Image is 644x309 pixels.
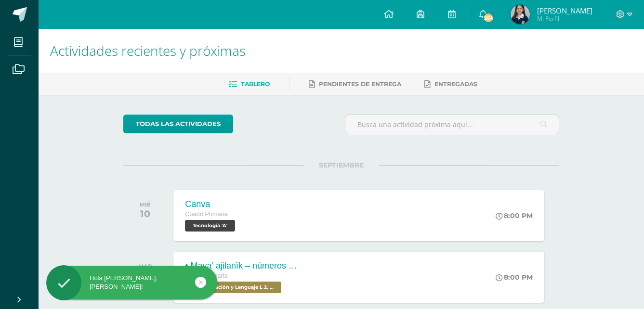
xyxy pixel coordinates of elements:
span: Entregadas [434,80,477,88]
div: Hola [PERSON_NAME], [PERSON_NAME]! [46,274,217,291]
span: Mi Perfil [537,14,592,23]
div: Canva [185,199,237,209]
span: Pendientes de entrega [319,80,401,88]
div: 8:00 PM [496,273,533,282]
a: todas las Actividades [123,115,233,133]
div: • Maya’ ajilanïk – números mayas. [185,261,301,271]
span: Tablero [241,80,270,88]
input: Busca una actividad próxima aquí... [345,115,559,134]
div: 10 [140,208,151,219]
a: Entregadas [424,77,477,92]
a: Tablero [229,77,270,92]
img: b16389c594ea0be4c0e96543ff263ad5.png [511,5,530,24]
span: 264 [483,13,494,23]
span: Actividades recientes y próximas [50,41,246,60]
div: MIÉ [140,201,151,208]
a: Pendientes de entrega [309,77,401,92]
div: 8:00 PM [496,211,533,220]
span: Tecnología 'A' [185,220,235,232]
div: MAR [138,263,152,270]
span: Cuarto Primaria [185,211,227,218]
span: SEPTIEMBRE [303,161,379,169]
span: [PERSON_NAME] [537,6,592,15]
